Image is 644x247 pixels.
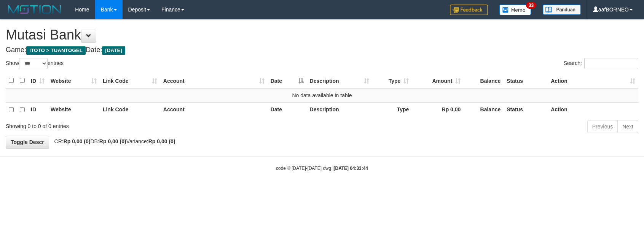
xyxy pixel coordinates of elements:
[100,73,160,88] th: Link Code: activate to sort column ascending
[587,120,618,133] a: Previous
[307,102,373,117] th: Description
[28,102,48,117] th: ID
[6,58,64,69] label: Show entries
[6,136,49,149] a: Toggle Descr
[99,138,126,144] strong: Rp 0,00 (0)
[160,102,268,117] th: Account
[307,73,373,88] th: Description: activate to sort column ascending
[6,88,638,103] td: No data available in table
[19,58,48,69] select: Showentries
[51,138,175,144] span: CR: DB: Variance:
[584,58,638,69] input: Search:
[334,166,368,171] strong: [DATE] 04:33:44
[548,102,638,117] th: Action
[504,102,548,117] th: Status
[412,73,464,88] th: Amount: activate to sort column ascending
[450,5,488,15] img: Feedback.jpg
[276,166,368,171] small: code © [DATE]-[DATE] dwg |
[499,5,531,15] img: Button%20Memo.svg
[464,73,504,88] th: Balance
[64,138,91,144] strong: Rp 0,00 (0)
[48,102,100,117] th: Website
[526,2,536,9] span: 33
[100,102,160,117] th: Link Code
[268,73,307,88] th: Date: activate to sort column descending
[464,102,504,117] th: Balance
[102,46,125,55] span: [DATE]
[6,46,638,54] h4: Game: Date:
[6,27,638,43] h1: Mutasi Bank
[564,58,638,69] label: Search:
[617,120,638,133] a: Next
[543,5,581,15] img: panduan.png
[372,73,412,88] th: Type: activate to sort column ascending
[412,102,464,117] th: Rp 0,00
[372,102,412,117] th: Type
[548,73,638,88] th: Action: activate to sort column ascending
[6,4,64,15] img: MOTION_logo.png
[6,119,263,130] div: Showing 0 to 0 of 0 entries
[268,102,307,117] th: Date
[26,46,86,55] span: ITOTO > TUANTOGEL
[160,73,268,88] th: Account: activate to sort column ascending
[48,73,100,88] th: Website: activate to sort column ascending
[28,73,48,88] th: ID: activate to sort column ascending
[148,138,175,144] strong: Rp 0,00 (0)
[504,73,548,88] th: Status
